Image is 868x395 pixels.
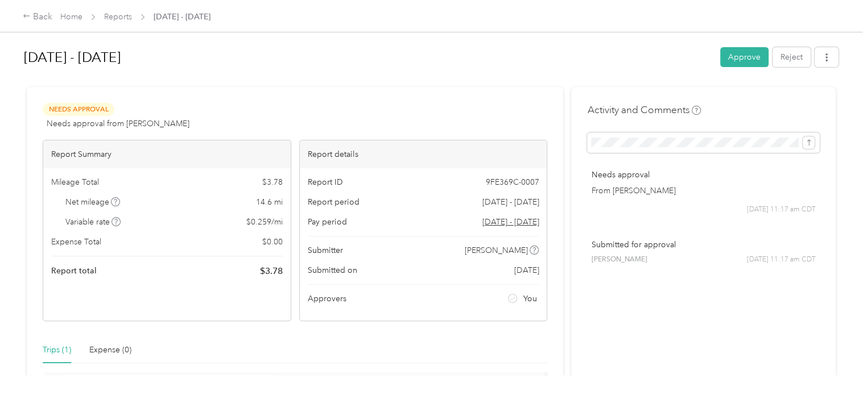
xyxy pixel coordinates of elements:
h1: Aug 1 - 31, 2025 [24,44,712,71]
button: Approve [720,47,768,67]
h4: Activity and Comments [587,103,701,117]
span: Expense Total [51,236,101,248]
span: Needs approval from [PERSON_NAME] [47,118,189,130]
div: Report details [300,140,547,168]
span: [DATE] - [DATE] [482,196,539,208]
div: Back [23,10,52,24]
span: $ 0.259 / mi [246,216,283,228]
span: Pay period [308,216,347,228]
span: $ 0.00 [262,236,283,248]
span: Mileage Total [51,176,99,188]
span: [DATE] - [DATE] [154,11,210,23]
span: 9FE369C-0007 [485,176,539,188]
span: [DATE] [514,264,539,276]
a: Reports [104,12,132,22]
span: [PERSON_NAME] [591,255,647,265]
span: Report total [51,265,97,277]
span: [DATE] 11:17 am CDT [747,255,816,265]
span: Variable rate [65,216,121,228]
div: Expense (0) [89,344,131,356]
a: Home [60,12,82,22]
span: 14.6 mi [256,196,283,208]
span: You [523,293,537,305]
span: Report period [308,196,359,208]
p: Submitted for approval [591,239,816,251]
p: Needs approval [591,169,816,181]
span: Net mileage [65,196,121,208]
div: Report Summary [43,140,291,168]
span: Submitted on [308,264,357,276]
button: Reject [772,47,811,67]
span: [DATE] 11:17 am CDT [747,205,816,215]
span: $ 3.78 [260,264,283,278]
span: Approvers [308,293,346,305]
span: Needs Approval [43,103,114,116]
p: From [PERSON_NAME] [591,185,816,197]
iframe: Everlance-gr Chat Button Frame [804,331,868,395]
span: Report ID [308,176,343,188]
span: Submitter [308,244,343,256]
div: Trips (1) [43,344,71,356]
span: $ 3.78 [262,176,283,188]
span: Go to pay period [482,216,539,228]
span: [PERSON_NAME] [465,244,528,256]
